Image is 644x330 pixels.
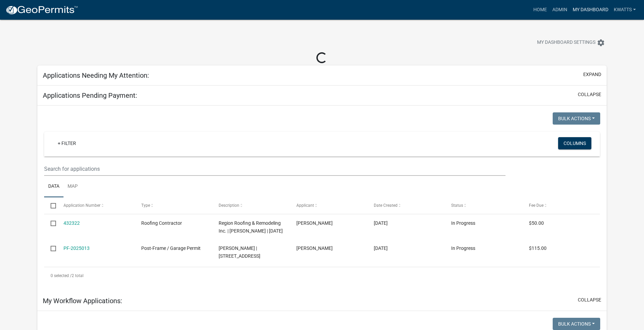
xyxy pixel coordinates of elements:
[522,197,600,214] datatable-header-cell: Fee Due
[367,197,445,214] datatable-header-cell: Date Created
[451,220,475,226] span: In Progress
[529,245,547,251] span: $115.00
[537,39,595,47] span: My Dashboard Settings
[531,3,550,16] a: Home
[558,137,591,149] button: Columns
[374,245,388,251] span: 03/29/2025
[141,203,150,208] span: Type
[51,273,72,278] span: 0 selected /
[374,203,398,208] span: Date Created
[529,203,544,208] span: Fee Due
[37,106,607,291] div: collapse
[44,267,600,284] div: 2 total
[296,203,314,208] span: Applicant
[141,220,182,226] span: Roofing Contractor
[63,245,90,251] a: PF-2025013
[212,197,290,214] datatable-header-cell: Description
[57,197,134,214] datatable-header-cell: Application Number
[451,203,463,208] span: Status
[451,245,475,251] span: In Progress
[550,3,570,16] a: Admin
[445,197,522,214] datatable-header-cell: Status
[141,245,201,251] span: Post-Frame / Garage Permit
[296,245,333,251] span: Glenn
[52,137,81,149] a: + Filter
[219,220,283,234] span: Region Roofing & Remodeling Inc. | James Kuntz | 12/31/2025
[597,39,605,47] i: settings
[63,176,82,198] a: Map
[43,297,122,305] h5: My Workflow Applications:
[44,197,57,214] datatable-header-cell: Select
[529,220,544,226] span: $50.00
[553,318,600,330] button: Bulk Actions
[611,3,639,16] a: Kwatts
[219,245,260,259] span: Wallen, Glenn | 3191 W 950 N, Lake Village
[44,176,63,198] a: Data
[63,203,100,208] span: Application Number
[135,197,212,214] datatable-header-cell: Type
[583,71,601,78] button: expand
[570,3,611,16] a: My Dashboard
[553,112,600,125] button: Bulk Actions
[578,91,601,98] button: collapse
[43,91,137,99] h5: Applications Pending Payment:
[290,197,367,214] datatable-header-cell: Applicant
[578,296,601,304] button: collapse
[43,71,149,79] h5: Applications Needing My Attention:
[532,36,610,49] button: My Dashboard Settingssettings
[219,203,239,208] span: Description
[63,220,80,226] a: 432322
[44,162,505,176] input: Search for applications
[296,220,333,226] span: James Kuntz
[374,220,388,226] span: 06/06/2025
